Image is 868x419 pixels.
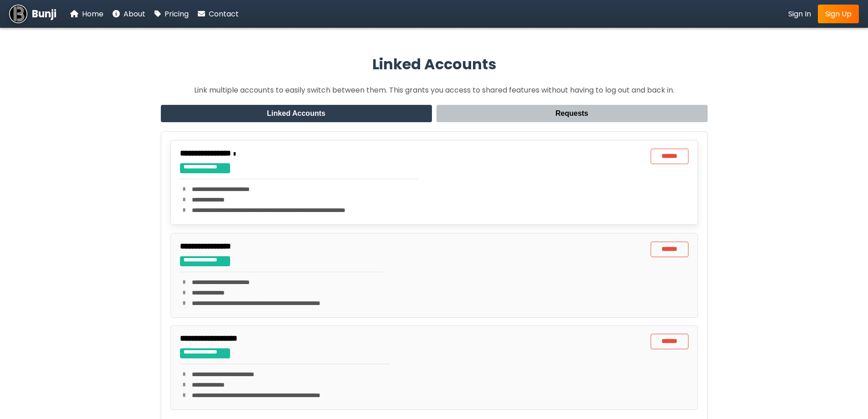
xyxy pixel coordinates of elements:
h2: Linked Accounts [161,53,708,75]
a: Home [70,8,103,20]
span: Contact [209,9,239,19]
a: About [113,8,145,20]
span: About [123,9,145,19]
span: Home [82,9,103,19]
a: Sign In [788,8,811,20]
span: Sign Up [825,9,852,19]
span: Sign In [788,9,811,19]
button: Requests [437,105,708,122]
img: Bunji Dental Referral Management [9,5,27,23]
p: Link multiple accounts to easily switch between them. This grants you access to shared features w... [161,84,708,96]
a: Sign Up [818,5,859,23]
a: Pricing [154,8,189,20]
span: Pricing [164,9,189,19]
a: Contact [198,8,239,20]
span: Bunji [32,6,56,21]
a: Bunji [9,5,56,23]
button: Linked Accounts [161,105,432,122]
